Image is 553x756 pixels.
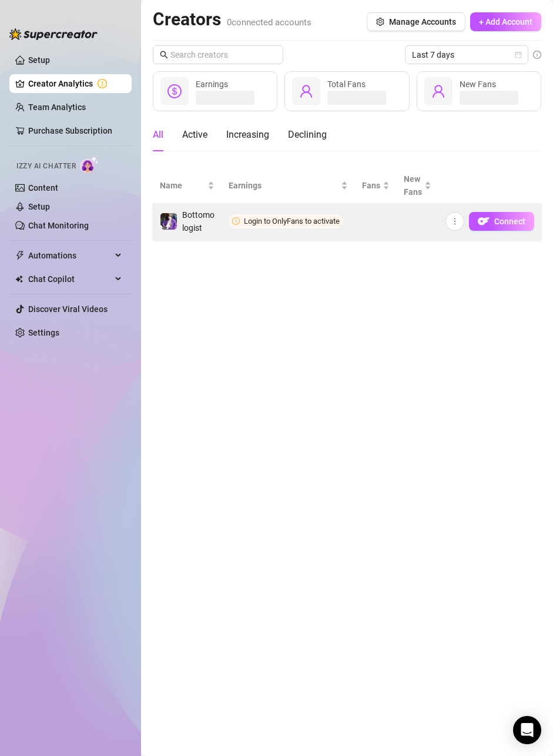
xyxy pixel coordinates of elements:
span: New Fans [404,173,422,198]
img: Bottomologist [160,213,177,230]
span: Login to OnlyFans to activate [244,217,340,226]
span: Bottomologist [182,210,215,233]
a: Content [28,183,58,193]
span: Total Fans [327,79,366,89]
a: Creator Analytics exclamation-circle [28,74,122,93]
div: Declining [288,128,327,142]
span: Earnings [196,79,228,89]
button: Manage Accounts [367,12,465,31]
img: Chat Copilot [15,275,23,283]
div: Increasing [226,128,269,142]
a: Purchase Subscription [28,121,122,140]
a: Team Analytics [28,102,86,112]
span: thunderbolt [15,251,25,260]
span: New Fans [460,79,496,89]
th: New Fans [397,168,438,204]
th: Fans [355,168,397,204]
h2: Creators [153,8,311,31]
img: AI Chatter [81,156,99,173]
a: Chat Monitoring [28,221,89,230]
span: Last 7 days [412,46,521,64]
span: more [451,217,459,226]
img: logo-BBDzfeDw.svg [9,28,98,40]
span: Manage Accounts [389,17,456,26]
span: Automations [28,246,112,265]
div: Open Intercom Messenger [513,716,541,744]
button: OFConnect [469,212,534,231]
img: OF [478,215,490,227]
span: search [160,51,168,59]
th: Earnings [222,168,355,204]
input: Search creators [170,48,267,61]
span: dollar-circle [167,84,182,98]
span: Fans [362,179,380,192]
th: Name [153,168,222,204]
div: Active [182,128,207,142]
a: Setup [28,202,50,211]
a: Setup [28,55,50,65]
div: All [153,128,163,142]
span: calendar [515,51,522,58]
button: + Add Account [470,12,541,31]
a: Discover Viral Videos [28,304,108,314]
span: Earnings [229,179,338,192]
span: Connect [494,217,525,226]
span: Izzy AI Chatter [16,161,76,172]
span: clock-circle [232,217,240,225]
span: Chat Copilot [28,270,112,289]
span: Name [160,179,205,192]
span: + Add Account [479,17,532,26]
span: setting [376,18,384,26]
a: Settings [28,328,59,337]
span: user [299,84,313,98]
span: 0 connected accounts [227,17,311,28]
span: user [431,84,445,98]
span: info-circle [533,51,541,59]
